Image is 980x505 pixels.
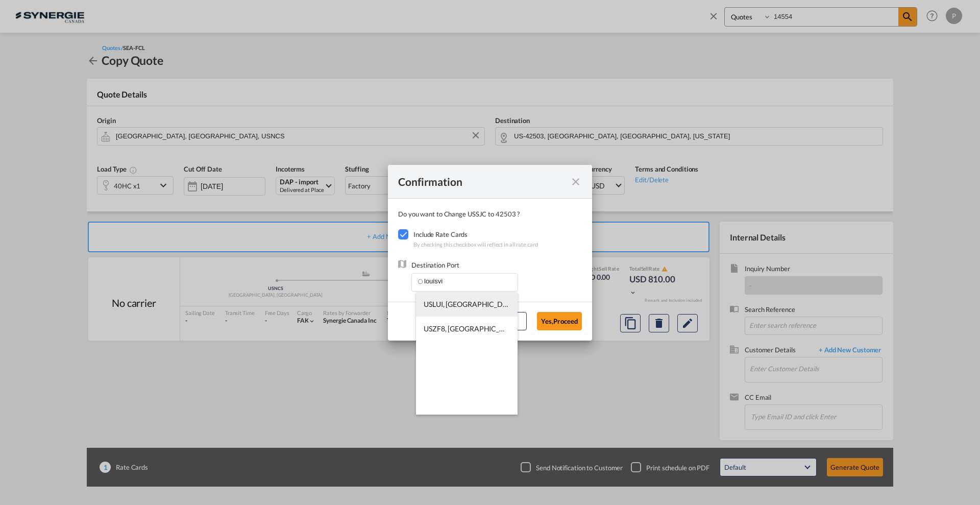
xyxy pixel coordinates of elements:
[570,176,582,188] md-icon: icon-close fg-AAA8AD cursor
[416,274,518,289] input: Enter Destination Port
[398,229,413,239] md-checkbox: Checkbox No Ink
[413,239,538,250] div: By checking this checkbox will reflect in all rate card
[537,312,582,330] button: Yes,Proceed
[398,260,406,268] img: ic_map_24px.svg
[424,300,818,308] span: USLUI, [GEOGRAPHIC_DATA], [GEOGRAPHIC_DATA], [GEOGRAPHIC_DATA], [GEOGRAPHIC_DATA], [GEOGRAPHIC_DATA]
[424,324,820,333] span: USZF8, [GEOGRAPHIC_DATA], [GEOGRAPHIC_DATA], [GEOGRAPHIC_DATA], [GEOGRAPHIC_DATA], [GEOGRAPHIC_DATA]
[411,260,518,270] div: Destination Port
[398,175,563,188] div: Confirmation
[388,165,592,341] md-dialog: Confirmation Do you ...
[398,209,582,219] div: Do you want to Change USSJC to 42503 ?
[413,229,538,239] div: Include Rate Cards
